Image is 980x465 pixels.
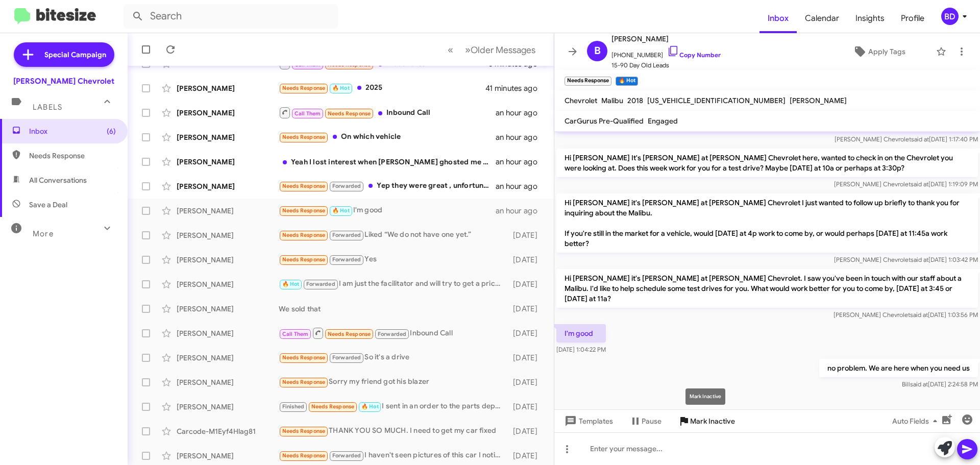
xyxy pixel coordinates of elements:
small: 🔥 Hot [616,77,638,86]
div: [DATE] [508,328,546,338]
span: [PERSON_NAME] Chevrolet [DATE] 1:03:56 PM [834,311,978,319]
span: More [33,229,54,238]
span: Call Them [295,110,321,117]
span: [DATE] 1:04:22 PM [556,346,606,353]
p: Hi [PERSON_NAME] It's [PERSON_NAME] at [PERSON_NAME] Chevrolet here, wanted to check in on the Ch... [556,149,978,177]
div: Carcode-M1Eyf4Hlag81 [177,426,279,436]
button: Pause [621,412,670,430]
button: Next [459,39,542,60]
span: Needs Response [311,403,355,410]
span: Chevrolet [565,96,597,105]
span: Templates [562,412,613,430]
div: Inbound Call [279,106,496,119]
span: Needs Response [29,151,116,161]
small: Needs Response [565,77,611,86]
span: [PERSON_NAME] Chevrolet [DATE] 1:03:42 PM [834,256,978,263]
span: [PERSON_NAME] Chevrolet [DATE] 1:17:40 PM [835,135,978,143]
div: [DATE] [508,304,546,314]
span: Forwarded [330,353,363,363]
div: [DATE] [508,353,546,363]
div: Sorry my friend got his blazer [279,376,508,388]
span: 🔥 Hot [332,85,350,91]
span: Pause [642,412,661,430]
div: [DATE] [508,402,546,412]
div: [PERSON_NAME] [177,402,279,412]
div: Mark Inactive [685,388,725,405]
span: [PERSON_NAME] [790,96,847,105]
span: Needs Response [282,379,326,385]
span: Forwarded [304,280,337,289]
div: [PERSON_NAME] [177,83,279,93]
span: Needs Response [328,331,371,337]
div: [PERSON_NAME] [177,279,279,289]
p: Hi [PERSON_NAME] it's [PERSON_NAME] at [PERSON_NAME] Chevrolet I just wanted to follow up briefly... [556,193,978,253]
div: [DATE] [508,255,546,265]
div: an hour ago [496,181,546,191]
span: Forwarded [330,451,363,461]
span: Save a Deal [29,200,67,210]
span: (6) [107,126,116,136]
p: Hi [PERSON_NAME] it's [PERSON_NAME] at [PERSON_NAME] Chevrolet. I saw you've been in touch with o... [556,269,978,308]
span: said at [911,135,929,143]
a: Calendar [797,4,847,33]
div: [PERSON_NAME] [177,206,279,216]
div: an hour ago [496,206,546,216]
a: Insights [847,4,893,33]
span: [PHONE_NUMBER] [611,45,721,60]
button: Mark Inactive [670,412,743,430]
span: Older Messages [471,44,535,56]
span: Needs Response [282,232,326,238]
span: Needs Response [282,183,326,189]
div: an hour ago [496,108,546,118]
div: [PERSON_NAME] [177,255,279,265]
span: [US_VEHICLE_IDENTIFICATION_NUMBER] [647,96,786,105]
div: I haven't seen pictures of this car I noticed [279,450,508,461]
span: Needs Response [282,207,326,214]
input: Search [124,4,338,29]
div: I am just the facilitator and will try to get a price that you like. [279,278,508,290]
span: Needs Response [282,452,326,459]
button: Previous [442,39,459,60]
span: Needs Response [282,256,326,263]
div: Liked “We do not have one yet.” [279,229,508,241]
span: « [448,43,453,56]
div: [PERSON_NAME] [177,132,279,142]
div: [DATE] [508,279,546,289]
span: » [465,43,471,56]
span: Call Them [282,331,309,337]
span: Profile [893,4,933,33]
a: Copy Number [667,51,721,59]
div: Yes [279,254,508,265]
div: Inbound Call [279,327,508,339]
span: 15-90 Day Old Leads [611,60,721,70]
a: Special Campaign [14,42,114,67]
div: Yep they were great , unfortunately the exact truck ill be looking for at the end of the year isn... [279,180,496,192]
div: [PERSON_NAME] Chevrolet [13,76,114,86]
a: Inbox [759,4,797,33]
span: Apply Tags [868,42,905,61]
div: 41 minutes ago [485,83,546,93]
div: [DATE] [508,377,546,387]
span: Finished [282,403,305,410]
div: I'm good [279,205,496,216]
span: Forwarded [330,255,363,265]
nav: Page navigation example [442,39,542,60]
div: [DATE] [508,230,546,240]
button: BD [933,8,969,25]
span: B [594,43,601,59]
div: an hour ago [496,132,546,142]
span: All Conversations [29,175,87,185]
div: [PERSON_NAME] [177,328,279,338]
span: Labels [33,103,62,112]
p: no problem. We are here when you need us [819,359,978,377]
div: an hour ago [496,157,546,167]
span: [PERSON_NAME] Chevrolet [DATE] 1:19:09 PM [834,180,978,188]
span: Auto Fields [892,412,941,430]
span: Needs Response [282,428,326,434]
div: [PERSON_NAME] [177,157,279,167]
span: Needs Response [282,85,326,91]
span: 2018 [627,96,643,105]
span: Needs Response [328,110,371,117]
